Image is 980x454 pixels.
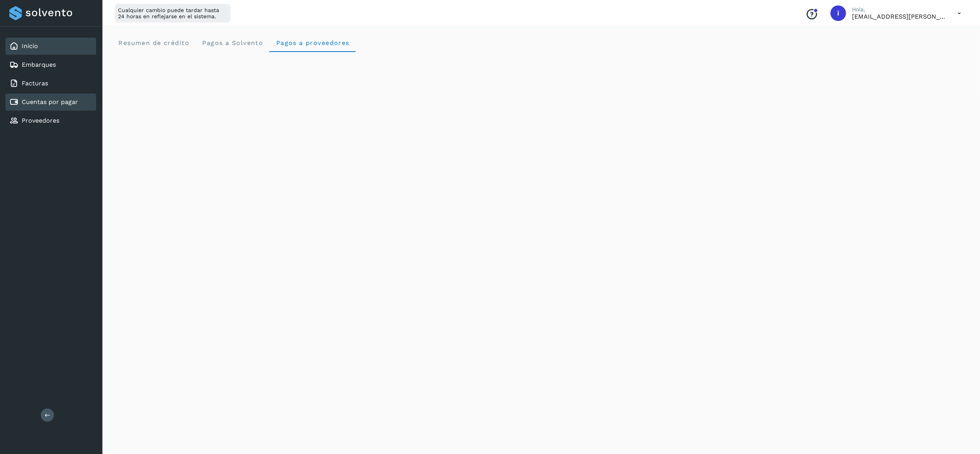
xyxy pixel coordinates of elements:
[202,39,263,47] span: Pagos a Solvento
[22,80,48,87] a: Facturas
[5,56,96,73] div: Embarques
[22,117,59,124] a: Proveedores
[115,4,230,23] div: Cualquier cambio puede tardar hasta 24 horas en reflejarse en el sistema.
[852,6,945,13] p: Hola,
[5,94,96,111] div: Cuentas por pagar
[22,61,56,68] a: Embarques
[275,39,350,47] span: Pagos a proveedores
[22,98,78,106] a: Cuentas por pagar
[22,42,38,50] a: Inicio
[5,112,96,129] div: Proveedores
[5,75,96,92] div: Facturas
[118,39,189,47] span: Resumen de crédito
[852,13,945,20] p: ikm@vink.com.mx
[5,38,96,55] div: Inicio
